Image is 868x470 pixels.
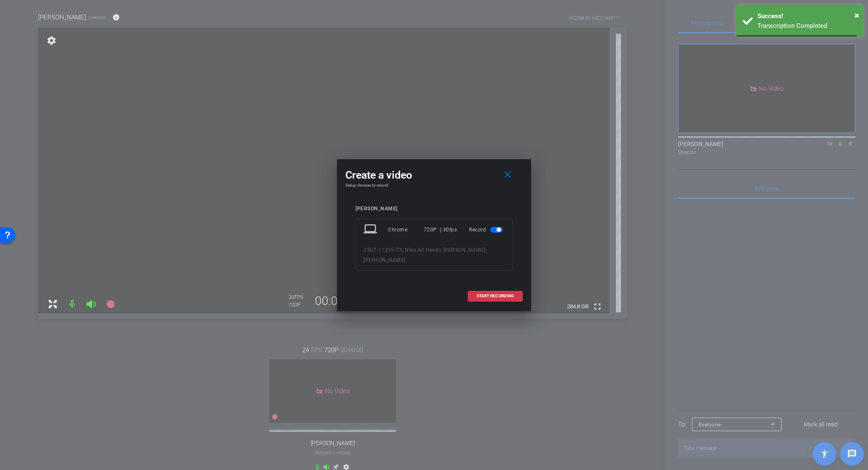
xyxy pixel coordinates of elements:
[854,10,859,20] span: ×
[424,222,457,237] div: 720P | 30fps
[757,21,857,31] div: Transcription Completed
[485,247,487,253] span: -
[477,294,514,298] span: START RECORDING
[345,183,523,188] h4: Setup devices to record
[469,222,505,237] div: Record
[443,247,486,253] span: [PERSON_NAME]
[757,11,857,21] div: Success!
[468,291,523,302] button: START RECORDING
[355,206,513,212] div: [PERSON_NAME]
[345,168,523,183] div: Create a video
[363,257,406,263] span: [PERSON_NAME]
[502,170,513,180] mat-icon: close
[388,222,424,237] div: Chrome
[363,222,379,237] mat-icon: laptop
[363,247,441,253] span: 2507-11295-CS_Nike All Hands
[441,247,443,253] span: -
[854,9,859,22] button: Close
